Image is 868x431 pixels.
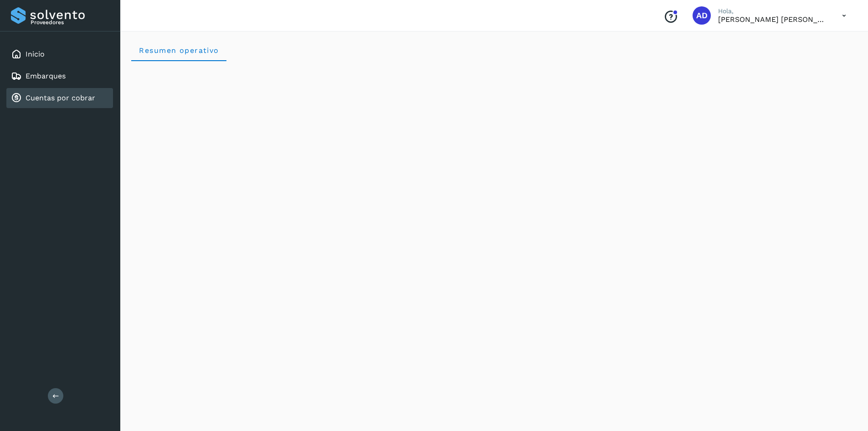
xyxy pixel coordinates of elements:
[6,44,113,64] div: Inicio
[139,46,219,55] span: Resumen operativo
[26,50,45,58] a: Inicio
[26,72,66,80] a: Embarques
[6,88,113,108] div: Cuentas por cobrar
[31,19,109,26] p: Proveedores
[26,93,95,102] a: Cuentas por cobrar
[718,7,827,15] p: Hola,
[6,66,113,86] div: Embarques
[718,15,827,24] p: ALMA DELIA CASTAÑEDA MERCADO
